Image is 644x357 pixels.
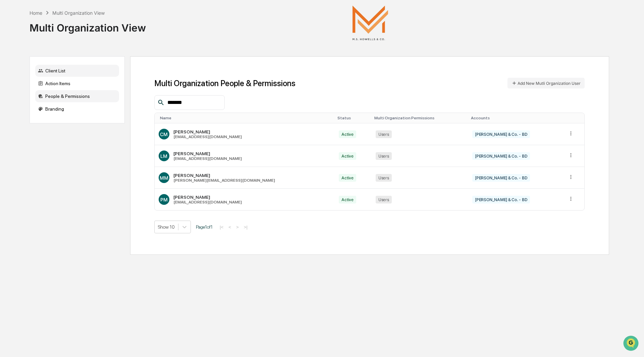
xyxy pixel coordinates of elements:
[35,65,119,77] div: Client List
[623,335,641,353] iframe: Open customer support
[49,85,54,91] div: 🗄️
[376,174,392,182] div: Users
[376,196,392,203] div: Users
[339,130,356,138] div: Active
[472,152,530,160] div: [PERSON_NAME] & Co. - BD
[218,224,225,230] button: |<
[7,85,12,91] div: 🖐️
[339,174,356,182] div: Active
[4,95,45,107] a: 🔎Data Lookup
[472,130,530,138] div: [PERSON_NAME] & Co. - BD
[173,156,242,161] div: [EMAIL_ADDRESS][DOMAIN_NAME]
[13,84,43,91] span: Preclearance
[339,196,356,203] div: Active
[242,224,250,230] button: >|
[196,224,213,230] span: Page 1 of 1
[173,178,275,183] div: [PERSON_NAME][EMAIL_ADDRESS][DOMAIN_NAME]
[374,116,466,120] div: Toggle SortBy
[471,116,561,120] div: Toggle SortBy
[47,113,81,119] a: Powered byPylon
[160,153,167,159] span: LM
[55,84,83,91] span: Attestations
[7,14,122,25] p: How can we help?
[173,200,242,204] div: [EMAIL_ADDRESS][DOMAIN_NAME]
[35,103,119,115] div: Branding
[7,51,19,63] img: 1746055101610-c473b297-6a78-478c-a979-82029cc54cd1
[507,78,585,88] button: Add New Mutli Organization User
[160,131,168,137] span: CM
[234,224,241,230] button: >
[23,58,85,63] div: We're available if you need us!
[7,98,12,103] div: 🔎
[35,90,119,102] div: People & Permissions
[114,53,122,61] button: Start new chat
[13,97,42,104] span: Data Lookup
[173,151,242,156] div: [PERSON_NAME]
[376,130,392,138] div: Users
[339,152,356,160] div: Active
[4,82,46,94] a: 🖐️Preclearance
[337,116,369,120] div: Toggle SortBy
[30,10,42,16] div: Home
[35,77,119,90] div: Action Items
[337,5,404,40] img: M.S. Howells & Co.
[173,129,242,134] div: [PERSON_NAME]
[472,174,530,182] div: [PERSON_NAME] & Co. - BD
[173,173,275,178] div: [PERSON_NAME]
[173,134,242,139] div: [EMAIL_ADDRESS][DOMAIN_NAME]
[376,152,392,160] div: Users
[160,116,332,120] div: Toggle SortBy
[46,82,86,94] a: 🗄️Attestations
[52,10,105,16] div: Multi Organization View
[154,78,296,88] h1: Multi Organization People & Permissions
[67,114,81,119] span: Pylon
[472,196,530,203] div: [PERSON_NAME] & Co. - BD
[160,175,168,181] span: MM
[569,116,582,120] div: Toggle SortBy
[173,194,242,200] div: [PERSON_NAME]
[226,224,233,230] button: <
[30,16,146,34] div: Multi Organization View
[23,51,110,58] div: Start new chat
[160,197,168,202] span: PM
